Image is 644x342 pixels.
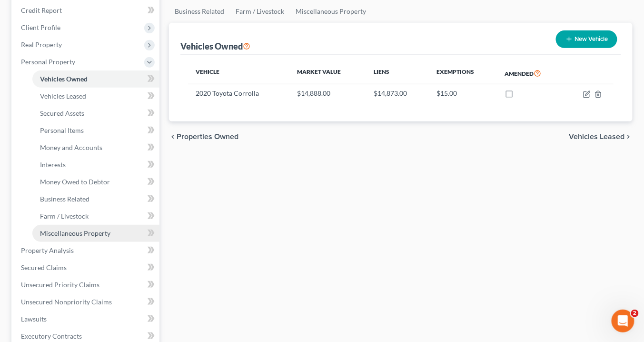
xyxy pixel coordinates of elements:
[13,242,159,259] a: Property Analysis
[40,92,86,100] span: Vehicles Leased
[40,212,89,220] span: Farm / Livestock
[32,208,159,225] a: Farm / Livestock
[180,40,250,52] div: Vehicles Owned
[169,133,177,141] i: chevron_left
[625,133,633,141] i: chevron_right
[32,105,159,122] a: Secured Assets
[429,84,497,102] td: $15.00
[13,259,159,276] a: Secured Claims
[569,133,625,141] span: Vehicles Leased
[32,173,159,191] a: Money Owed to Debtor
[290,84,366,102] td: $14,888.00
[21,23,60,31] span: Client Profile
[21,263,67,272] span: Secured Claims
[13,311,159,328] a: Lawsuits
[40,75,88,83] span: Vehicles Owned
[13,293,159,311] a: Unsecured Nonpriority Claims
[32,139,159,156] a: Money and Accounts
[429,62,497,84] th: Exemptions
[13,2,159,19] a: Credit Report
[169,133,238,141] button: chevron_left Properties Owned
[290,62,366,84] th: Market Value
[40,143,102,151] span: Money and Accounts
[32,225,159,242] a: Miscellaneous Property
[188,84,289,102] td: 2020 Toyota Corrolla
[32,70,159,88] a: Vehicles Owned
[188,62,289,84] th: Vehicle
[366,84,429,102] td: $14,873.00
[40,161,66,169] span: Interests
[32,191,159,208] a: Business Related
[556,30,617,48] button: New Vehicle
[32,156,159,173] a: Interests
[569,133,633,141] button: Vehicles Leased chevron_right
[40,195,89,203] span: Business Related
[40,178,110,186] span: Money Owed to Debtor
[497,62,565,84] th: Amended
[21,298,112,306] span: Unsecured Nonpriority Claims
[21,332,82,340] span: Executory Contracts
[21,315,47,323] span: Lawsuits
[40,229,110,237] span: Miscellaneous Property
[32,122,159,139] a: Personal Items
[177,133,238,141] span: Properties Owned
[21,6,62,14] span: Credit Report
[32,88,159,105] a: Vehicles Leased
[40,109,84,117] span: Secured Assets
[21,58,75,66] span: Personal Property
[21,40,62,49] span: Real Property
[21,246,74,254] span: Property Analysis
[366,62,429,84] th: Liens
[40,126,84,134] span: Personal Items
[21,281,99,289] span: Unsecured Priority Claims
[13,276,159,293] a: Unsecured Priority Claims
[612,310,634,332] iframe: Intercom live chat
[631,310,639,317] span: 2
